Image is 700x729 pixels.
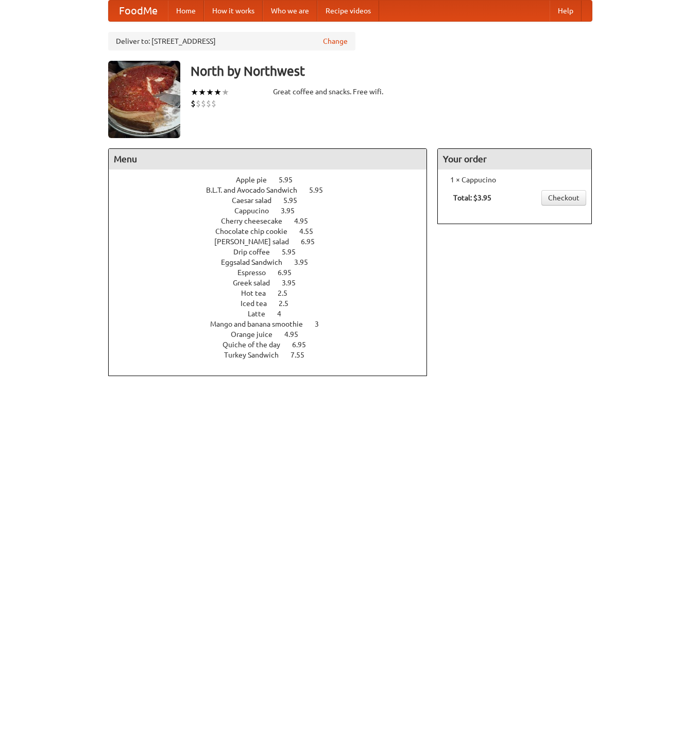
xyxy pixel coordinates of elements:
[232,196,282,205] span: Caesar salad
[221,87,229,98] li: ★
[438,149,591,169] h4: Your order
[215,227,332,235] a: Chocolate chip cookie 4.55
[223,341,291,349] span: Quiche of the day
[236,176,277,184] span: Apple pie
[198,87,206,98] li: ★
[108,32,355,50] div: Deliver to: [STREET_ADDRESS]
[277,310,292,318] span: 4
[279,176,303,184] span: 5.95
[241,299,308,308] a: Iced tea 2.5
[231,330,283,338] span: Orange juice
[109,149,427,169] h4: Menu
[282,279,306,287] span: 3.95
[206,186,308,194] span: B.L.T. and Avocado Sandwich
[232,196,316,205] a: Caesar salad 5.95
[204,1,263,21] a: How it works
[223,341,325,349] a: Quiche of the day 6.95
[294,258,318,266] span: 3.95
[233,279,315,287] a: Greek salad 3.95
[279,299,299,308] span: 2.5
[292,341,316,349] span: 6.95
[248,310,276,318] span: Latte
[224,351,323,359] a: Turkey Sandwich 7.55
[231,330,317,338] a: Orange juice 4.95
[309,186,333,194] span: 5.95
[233,248,315,256] a: Drip coffee 5.95
[233,279,280,287] span: Greek salad
[214,238,334,246] a: [PERSON_NAME] salad 6.95
[221,258,327,266] a: Eggsalad Sandwich 3.95
[108,61,180,138] img: angular.jpg
[263,1,317,21] a: Who we are
[215,227,298,235] span: Chocolate chip cookie
[282,248,306,256] span: 5.95
[317,1,379,21] a: Recipe videos
[273,87,428,97] div: Great coffee and snacks. Free wifi.
[221,217,327,225] a: Cherry cheesecake 4.95
[211,98,216,109] li: $
[201,98,206,109] li: $
[299,227,323,235] span: 4.55
[237,268,311,277] a: Espresso 6.95
[221,217,293,225] span: Cherry cheesecake
[206,98,211,109] li: $
[214,87,221,98] li: ★
[206,87,214,98] li: ★
[191,98,196,109] li: $
[283,196,308,205] span: 5.95
[541,190,586,206] a: Checkout
[196,98,201,109] li: $
[210,320,338,328] a: Mango and banana smoothie 3
[281,207,305,215] span: 3.95
[294,217,318,225] span: 4.95
[234,207,314,215] a: Cappucino 3.95
[278,268,302,277] span: 6.95
[221,258,293,266] span: Eggsalad Sandwich
[214,238,299,246] span: [PERSON_NAME] salad
[301,238,325,246] span: 6.95
[168,1,204,21] a: Home
[236,176,312,184] a: Apple pie 5.95
[315,320,329,328] span: 3
[233,248,280,256] span: Drip coffee
[453,194,491,202] b: Total: $3.95
[241,299,277,308] span: Iced tea
[291,351,315,359] span: 7.55
[443,175,586,185] li: 1 × Cappucino
[284,330,309,338] span: 4.95
[210,320,313,328] span: Mango and banana smoothie
[237,268,276,277] span: Espresso
[241,289,276,297] span: Hot tea
[278,289,298,297] span: 2.5
[191,61,592,81] h3: North by Northwest
[224,351,289,359] span: Turkey Sandwich
[248,310,300,318] a: Latte 4
[241,289,306,297] a: Hot tea 2.5
[550,1,582,21] a: Help
[191,87,198,98] li: ★
[323,36,348,46] a: Change
[234,207,279,215] span: Cappucino
[109,1,168,21] a: FoodMe
[206,186,342,194] a: B.L.T. and Avocado Sandwich 5.95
